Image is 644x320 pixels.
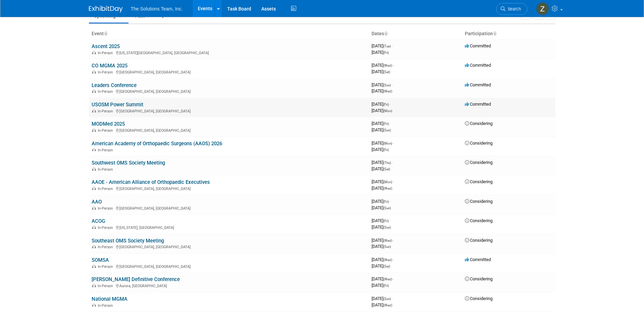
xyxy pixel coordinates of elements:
[393,276,394,281] span: -
[92,245,96,248] img: In-Person Event
[383,44,391,48] span: (Tue)
[372,121,391,126] span: [DATE]
[372,166,390,171] span: [DATE]
[372,276,394,281] span: [DATE]
[92,167,96,171] img: In-Person Event
[383,284,389,287] span: (Fri)
[92,238,164,244] a: Southeast OMS Society Meeting
[383,70,390,74] span: (Sat)
[383,51,389,55] span: (Fri)
[98,226,115,230] span: In-Person
[465,257,491,262] span: Committed
[383,258,392,262] span: (Wed)
[383,89,392,93] span: (Wed)
[383,167,390,171] span: (Sat)
[92,70,96,73] img: In-Person Event
[392,296,393,301] span: -
[98,264,115,269] span: In-Person
[92,160,165,166] a: Southwest OMS Society Meeting
[92,284,96,287] img: In-Person Event
[92,199,102,205] a: AAO
[98,187,115,191] span: In-Person
[383,297,391,301] span: (Sun)
[92,50,366,55] div: [US_STATE][GEOGRAPHIC_DATA], [GEOGRAPHIC_DATA]
[92,276,180,282] a: [PERSON_NAME] Definitive Conference
[372,179,394,184] span: [DATE]
[92,128,96,132] img: In-Person Event
[372,69,390,74] span: [DATE]
[372,296,393,301] span: [DATE]
[98,109,115,113] span: In-Person
[89,28,369,40] th: Event
[383,264,390,268] span: (Sat)
[92,225,366,230] div: [US_STATE], [GEOGRAPHIC_DATA]
[92,179,210,185] a: AAOE - American Alliance of Orthopaedic Executives
[98,284,115,288] span: In-Person
[372,127,391,132] span: [DATE]
[92,63,127,69] a: CO MGMA 2025
[393,257,394,262] span: -
[465,276,493,281] span: Considering
[383,277,392,281] span: (Wed)
[392,43,393,48] span: -
[98,245,115,249] span: In-Person
[384,31,387,36] a: Sort by Start Date
[372,147,389,152] span: [DATE]
[92,206,96,210] img: In-Person Event
[131,6,183,12] span: The Solutions Team, Inc.
[383,206,391,210] span: (Sun)
[383,109,392,113] span: (Mon)
[372,257,394,262] span: [DATE]
[393,179,394,184] span: -
[92,108,366,113] div: [GEOGRAPHIC_DATA], [GEOGRAPHIC_DATA]
[92,88,366,94] div: [GEOGRAPHIC_DATA], [GEOGRAPHIC_DATA]
[383,219,389,223] span: (Fri)
[98,128,115,133] span: In-Person
[465,121,493,126] span: Considering
[372,160,393,165] span: [DATE]
[98,303,115,308] span: In-Person
[92,43,120,49] a: Ascent 2025
[383,83,391,87] span: (Sun)
[372,244,391,249] span: [DATE]
[393,63,394,68] span: -
[465,238,493,243] span: Considering
[383,148,389,152] span: (Fri)
[393,238,394,243] span: -
[92,148,96,151] img: In-Person Event
[98,51,115,55] span: In-Person
[383,180,392,184] span: (Mon)
[372,102,391,107] span: [DATE]
[372,238,394,243] span: [DATE]
[92,244,366,249] div: [GEOGRAPHIC_DATA], [GEOGRAPHIC_DATA]
[92,296,127,302] a: National MGMA
[465,63,491,68] span: Committed
[505,6,521,12] span: Search
[372,43,393,48] span: [DATE]
[92,283,366,288] div: Aurora, [GEOGRAPHIC_DATA]
[390,102,391,107] span: -
[92,263,366,269] div: [GEOGRAPHIC_DATA], [GEOGRAPHIC_DATA]
[372,88,392,93] span: [DATE]
[372,218,391,223] span: [DATE]
[390,121,391,126] span: -
[465,296,493,301] span: Considering
[92,82,137,88] a: Leaders Conference
[372,82,393,87] span: [DATE]
[383,64,392,67] span: (Wed)
[92,205,366,211] div: [GEOGRAPHIC_DATA], [GEOGRAPHIC_DATA]
[383,161,391,165] span: (Thu)
[92,226,96,229] img: In-Person Event
[392,82,393,87] span: -
[92,51,96,54] img: In-Person Event
[383,142,392,145] span: (Mon)
[536,2,549,15] img: Zavior Thmpson
[383,128,391,132] span: (Sun)
[92,89,96,93] img: In-Person Event
[104,31,107,36] a: Sort by Event Name
[98,89,115,94] span: In-Person
[98,70,115,74] span: In-Person
[92,121,125,127] a: MODMed 2025
[390,199,391,204] span: -
[92,257,109,263] a: SOMSA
